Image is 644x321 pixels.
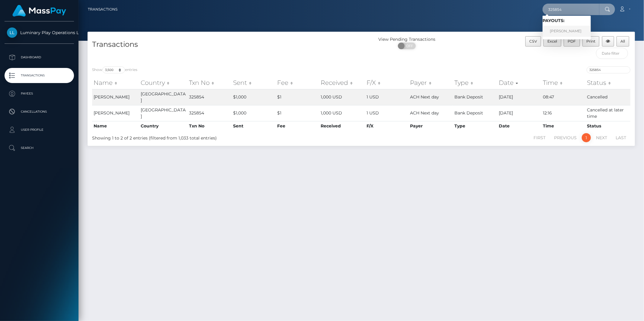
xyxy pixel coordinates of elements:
th: Date: activate to sort column ascending [497,77,541,89]
span: [PERSON_NAME] [94,110,130,116]
input: Search transactions [587,66,630,73]
a: Transactions [5,68,74,83]
td: 1,000 USD [319,89,365,105]
a: Dashboard [5,50,74,65]
th: Received: activate to sort column ascending [319,77,365,89]
th: Sent: activate to sort column ascending [232,77,276,89]
th: Txn No: activate to sort column ascending [187,77,232,89]
button: Column visibility [602,36,614,47]
th: Sent [232,121,276,131]
button: PDF [564,36,580,47]
a: User Profile [5,122,74,137]
p: Cancellations [7,107,72,116]
p: Transactions [7,71,72,80]
td: 325854 [187,89,232,105]
span: Luminary Play Operations Limited [5,30,74,35]
th: Status [585,121,630,131]
input: Date filter [596,48,628,59]
th: Type [453,121,497,131]
p: Search [7,143,72,152]
span: ACH Next day [410,110,439,116]
th: Time: activate to sort column ascending [541,77,585,89]
td: [GEOGRAPHIC_DATA] [139,89,187,105]
a: Payees [5,86,74,101]
td: $1 [276,105,319,121]
th: Fee: activate to sort column ascending [276,77,319,89]
th: Name [92,121,139,131]
span: Excel [548,39,557,43]
td: 1 USD [365,105,409,121]
button: Print [582,36,600,47]
select: Showentries [102,66,125,73]
p: Dashboard [7,53,72,62]
h6: Payouts: [543,18,591,23]
input: Search... [543,4,599,15]
a: Search [5,140,74,156]
th: Country [139,121,187,131]
td: $1,000 [232,105,276,121]
td: [GEOGRAPHIC_DATA] [139,105,187,121]
span: PDF [568,39,576,43]
th: Payer: activate to sort column ascending [409,77,453,89]
img: Luminary Play Operations Limited [7,27,17,38]
a: Cancellations [5,104,74,119]
th: Country: activate to sort column ascending [139,77,187,89]
td: Bank Deposit [453,89,497,105]
th: F/X [365,121,409,131]
a: [PERSON_NAME] [543,26,591,37]
div: Showing 1 to 2 of 2 entries (filtered from 1,033 total entries) [92,133,311,141]
a: Transactions [88,3,117,16]
p: User Profile [7,125,72,134]
th: F/X: activate to sort column ascending [365,77,409,89]
span: All [621,39,625,43]
img: MassPay Logo [12,5,66,17]
td: 325854 [187,105,232,121]
span: Print [586,39,595,43]
td: 1,000 USD [319,105,365,121]
td: [DATE] [497,89,541,105]
th: Fee [276,121,319,131]
div: View Pending Transactions [361,36,453,43]
button: CSV [525,36,541,47]
td: 08:47 [541,89,585,105]
p: Payees [7,89,72,98]
label: Show entries [92,66,137,73]
th: Date [497,121,541,131]
th: Received [319,121,365,131]
td: Bank Deposit [453,105,497,121]
td: Cancelled [585,89,630,105]
button: Excel [543,36,561,47]
th: Time [541,121,585,131]
h4: Transactions [92,39,357,50]
span: [PERSON_NAME] [94,94,130,100]
a: 1 [582,133,591,142]
span: ACH Next day [410,94,439,100]
td: [DATE] [497,105,541,121]
th: Type: activate to sort column ascending [453,77,497,89]
th: Status: activate to sort column ascending [585,77,630,89]
th: Txn No [187,121,232,131]
td: $1 [276,89,319,105]
td: 1 USD [365,89,409,105]
span: OFF [401,43,416,49]
button: All [617,36,629,47]
th: Name: activate to sort column ascending [92,77,139,89]
td: $1,000 [232,89,276,105]
span: CSV [529,39,537,43]
td: 12:16 [541,105,585,121]
td: Cancelled at later time [585,105,630,121]
th: Payer [409,121,453,131]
